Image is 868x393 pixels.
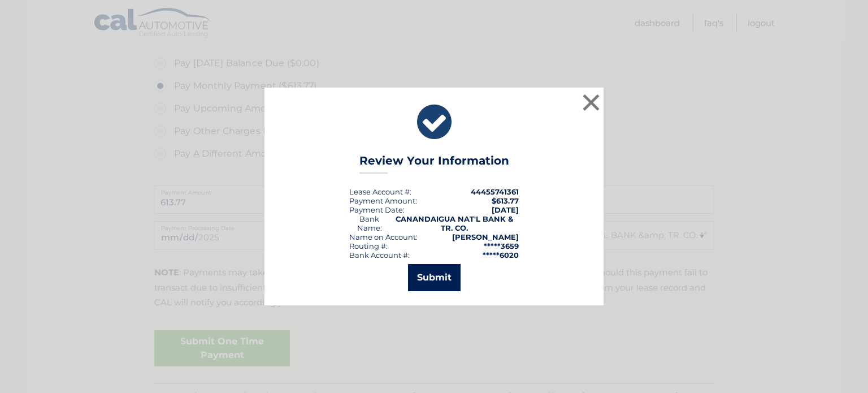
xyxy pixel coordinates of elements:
div: Payment Amount: [349,196,417,205]
div: Bank Account #: [349,251,410,260]
div: Routing #: [349,241,388,251]
h3: Review Your Information [359,154,509,174]
span: [DATE] [492,205,519,214]
div: : [349,205,405,214]
strong: 44455741361 [471,187,519,196]
button: Submit [408,264,461,291]
button: × [580,91,602,114]
div: Bank Name: [349,214,390,232]
span: $613.77 [492,196,519,205]
div: Lease Account #: [349,187,411,196]
div: Name on Account: [349,232,418,241]
strong: [PERSON_NAME] [452,232,519,241]
strong: CANANDAIGUA NAT'L BANK & TR. CO. [396,214,513,232]
span: Payment Date [349,205,403,214]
